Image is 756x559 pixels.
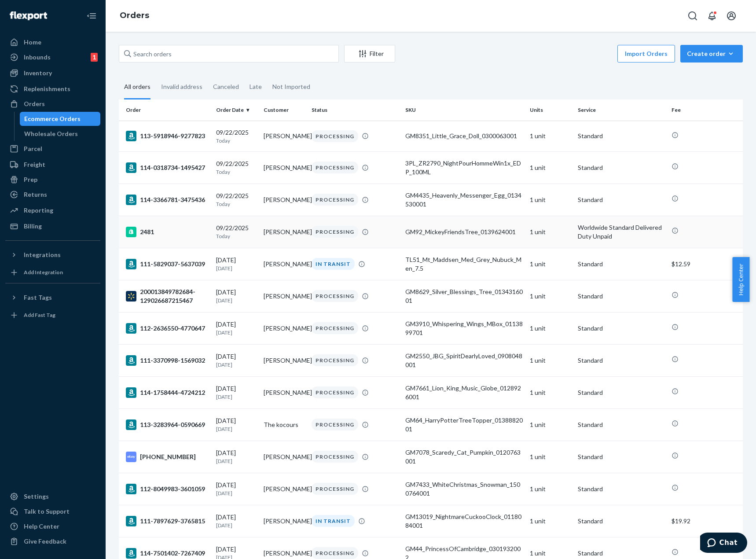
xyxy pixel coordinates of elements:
[526,344,574,376] td: 1 unit
[216,159,257,176] div: 09/22/2025
[24,537,66,546] div: Give Feedback
[216,128,257,144] div: 09/22/2025
[312,162,358,173] div: PROCESSING
[526,248,574,280] td: 1 unit
[120,11,149,20] a: Orders
[216,297,257,304] p: [DATE]
[216,361,257,368] p: [DATE]
[126,419,209,430] div: 113-3283964-0590669
[312,386,358,398] div: PROCESSING
[216,232,257,240] p: Today
[732,257,749,302] button: Help Center
[24,293,52,302] div: Fast Tags
[312,419,358,430] div: PROCESSING
[216,288,257,304] div: [DATE]
[526,505,574,537] td: 1 unit
[578,324,664,333] p: Standard
[312,194,358,206] div: PROCESSING
[617,45,675,63] button: Import Orders
[216,384,257,401] div: [DATE]
[312,322,358,334] div: PROCESSING
[124,75,150,99] div: All orders
[5,504,100,519] button: Talk to Support
[405,159,523,177] div: 3PL_ZR2790_NightPourHommeWin1x_EDP_100ML
[668,505,743,537] td: $19.92
[5,35,100,49] a: Home
[5,66,100,80] a: Inventory
[216,425,257,433] p: [DATE]
[91,53,98,62] div: 1
[24,175,37,184] div: Prep
[260,121,308,151] td: [PERSON_NAME]
[216,489,257,497] p: [DATE]
[405,132,523,140] div: GM8351_Little_Grace_Doll_0300063001
[687,49,736,58] div: Create order
[308,99,402,121] th: Status
[260,376,308,408] td: [PERSON_NAME]
[405,384,523,401] div: GM7661_Lion_King_Music_Globe_0128926001
[312,354,358,366] div: PROCESSING
[405,416,523,434] div: GM64_HarryPotterTreeTopper_0138882001
[24,522,59,531] div: Help Center
[526,376,574,408] td: 1 unit
[578,195,664,204] p: Standard
[161,75,202,98] div: Invalid address
[260,248,308,280] td: [PERSON_NAME]
[216,457,257,465] p: [DATE]
[216,320,257,336] div: [DATE]
[126,516,209,526] div: 111-7897629-3765815
[24,507,70,516] div: Talk to Support
[574,99,668,121] th: Service
[24,160,45,169] div: Freight
[405,228,523,236] div: GM92_MickeyFriendsTree_0139624001
[405,255,523,273] div: TL51_Mt_Maddsen_Med_Grey_Nubuck_Men_7.5
[684,7,701,25] button: Open Search Box
[126,387,209,398] div: 114-1758444-4724212
[216,137,257,144] p: Today
[5,203,100,217] a: Reporting
[312,547,358,559] div: PROCESSING
[126,287,209,305] div: 200013849782684-129026687215467
[5,489,100,504] a: Settings
[260,473,308,505] td: [PERSON_NAME]
[402,99,527,121] th: SKU
[216,513,257,529] div: [DATE]
[24,99,45,108] div: Orders
[312,226,358,238] div: PROCESSING
[312,483,358,495] div: PROCESSING
[24,85,70,93] div: Replenishments
[5,50,100,64] a: Inbounds1
[213,75,239,98] div: Canceled
[24,492,49,501] div: Settings
[213,99,261,121] th: Order Date
[216,522,257,529] p: [DATE]
[216,481,257,497] div: [DATE]
[24,114,81,123] div: Ecommerce Orders
[250,75,262,98] div: Late
[526,312,574,344] td: 1 unit
[578,452,664,461] p: Standard
[24,144,42,153] div: Parcel
[24,129,78,138] div: Wholesale Orders
[526,280,574,312] td: 1 unit
[578,223,664,241] p: Worldwide Standard Delivered Duty Unpaid
[113,3,156,29] ol: breadcrumbs
[526,99,574,121] th: Units
[526,441,574,473] td: 1 unit
[126,131,209,141] div: 113-5918946-9277823
[216,191,257,208] div: 09/22/2025
[216,416,257,433] div: [DATE]
[20,127,101,141] a: Wholesale Orders
[260,216,308,248] td: [PERSON_NAME]
[405,287,523,305] div: GM8629_Silver_Blessings_Tree_0134316001
[83,7,100,25] button: Close Navigation
[260,151,308,184] td: [PERSON_NAME]
[260,184,308,216] td: [PERSON_NAME]
[126,195,209,205] div: 114-3366781-3475436
[24,53,51,62] div: Inbounds
[405,320,523,337] div: GM3910_Whispering_Wings_MBox_0113899701
[5,308,100,322] a: Add Fast Tag
[264,106,305,114] div: Customer
[216,256,257,272] div: [DATE]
